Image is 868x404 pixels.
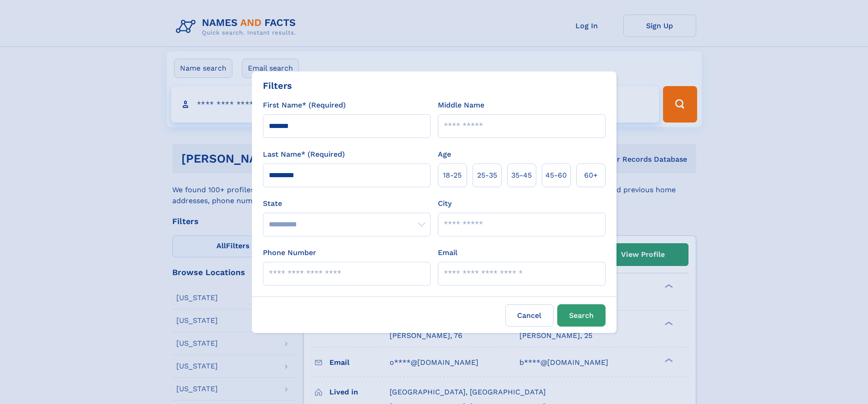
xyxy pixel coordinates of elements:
[511,170,532,181] span: 35‑45
[443,170,462,181] span: 18‑25
[263,198,431,209] label: State
[545,170,567,181] span: 45‑60
[438,198,452,209] label: City
[263,79,292,92] div: Filters
[438,247,457,258] label: Email
[584,170,598,181] span: 60+
[263,149,345,160] label: Last Name* (Required)
[438,149,451,160] label: Age
[557,304,606,327] button: Search
[505,304,554,327] label: Cancel
[477,170,497,181] span: 25‑35
[263,100,346,111] label: First Name* (Required)
[438,100,484,111] label: Middle Name
[263,247,316,258] label: Phone Number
